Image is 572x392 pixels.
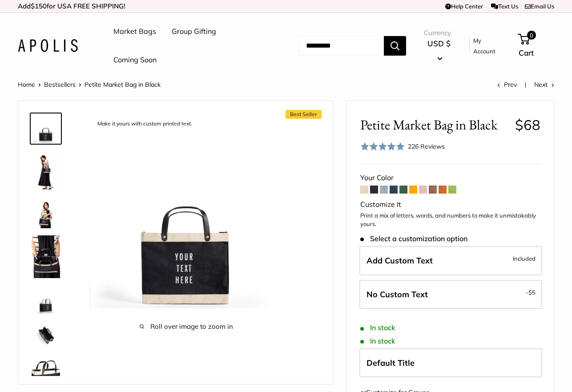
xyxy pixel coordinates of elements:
[30,113,62,145] a: description_Make it yours with custom printed text.
[528,289,536,296] span: $5
[30,319,62,351] a: description_Spacious inner area with room for everything.
[30,355,62,387] a: description_Super soft leather handles.
[424,27,454,39] span: Currency
[359,348,542,378] label: Default Title
[367,358,415,368] span: Default Title
[32,150,60,193] img: Petite Market Bag in Black
[32,235,60,278] img: Petite Market Bag in Black
[360,198,540,211] div: Customize It
[30,198,62,230] a: Petite Market Bag in Black
[286,110,322,119] span: Best Seller
[30,148,62,194] a: Petite Market Bag in Black
[497,81,517,89] a: Prev
[172,25,216,38] a: Group Gifting
[32,114,60,143] img: description_Make it yours with custom printed text.
[491,3,518,10] a: Text Us
[89,320,283,333] span: Roll over image to zoom in
[89,114,283,308] img: description_Make it yours with custom printed text.
[367,255,433,266] span: Add Custom Text
[32,356,60,385] img: description_Super soft leather handles.
[18,39,78,52] img: Apolis
[30,283,62,315] a: Petite Market Bag in Black
[519,48,534,57] span: Cart
[360,211,540,229] p: Print a mix of letters, words, and numbers to make it unmistakably yours.
[360,323,395,332] span: In stock
[515,116,540,133] span: $68
[384,36,406,56] button: Search
[360,234,467,243] span: Select a customization option
[30,234,62,280] a: Petite Market Bag in Black
[445,3,483,10] a: Help Center
[360,337,395,345] span: In stock
[113,53,157,67] a: Coming Soon
[427,39,451,48] span: USD $
[93,118,197,130] div: Make it yours with custom printed text.
[360,117,508,133] span: Petite Market Bag in Black
[527,31,536,40] span: 0
[473,35,503,57] a: My Account
[525,3,554,10] a: Email Us
[359,280,542,309] label: Leave Blank
[513,253,536,264] span: Included
[18,81,35,89] a: Home
[367,289,428,299] span: No Custom Text
[31,2,47,10] span: $150
[32,285,60,314] img: Petite Market Bag in Black
[32,200,60,228] img: Petite Market Bag in Black
[32,321,60,349] img: description_Spacious inner area with room for everything.
[18,79,161,90] nav: Breadcrumb
[526,287,536,298] span: -
[113,25,156,38] a: Market Bags
[424,36,454,65] button: USD $
[85,81,161,89] span: Petite Market Bag in Black
[408,142,445,150] span: 226 Reviews
[44,81,76,89] a: Bestsellers
[299,36,384,56] input: Search...
[359,246,542,275] label: Add Custom Text
[534,81,554,89] a: Next
[519,32,554,60] a: 0 Cart
[360,171,540,185] div: Your Color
